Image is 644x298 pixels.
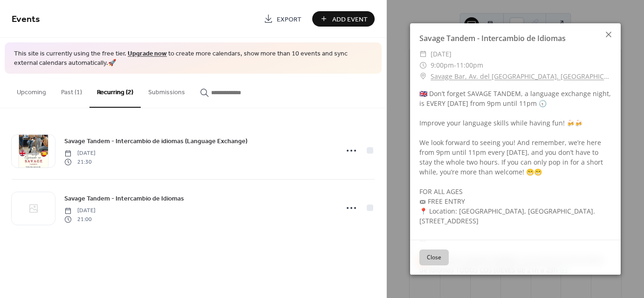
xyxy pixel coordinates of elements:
[419,49,427,60] div: ​
[419,71,427,82] div: ​
[64,215,96,223] span: 21:00
[64,207,96,215] span: [DATE]
[312,11,375,27] button: Add Event
[332,14,368,24] span: Add Event
[64,158,96,166] span: 21:30
[410,33,621,44] div: Savage Tandem - Intercambio de Idiomas
[419,249,449,265] button: Close
[431,71,611,82] a: Savage Bar, Av. del [GEOGRAPHIC_DATA], [GEOGRAPHIC_DATA]
[64,137,247,146] span: Savage Tandem - Intercambio de idiomas (Language Exchange)
[54,74,89,107] button: Past (1)
[14,49,372,68] span: This site is currently using the free tier. to create more calendars, show more than 10 events an...
[454,61,456,69] span: -
[9,74,54,107] button: Upcoming
[89,74,141,108] button: Recurring (2)
[419,60,427,71] div: ​
[12,10,40,28] span: Events
[277,14,301,24] span: Export
[257,11,308,27] a: Export
[64,149,96,158] span: [DATE]
[141,74,192,107] button: Submissions
[128,48,167,60] a: Upgrade now
[456,61,483,69] span: 11:00pm
[431,49,452,60] span: [DATE]
[431,61,454,69] span: 9:00pm
[64,136,247,146] a: Savage Tandem - Intercambio de idiomas (Language Exchange)
[64,194,184,204] span: Savage Tandem - Intercambio de Idiomas
[64,193,184,204] a: Savage Tandem - Intercambio de Idiomas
